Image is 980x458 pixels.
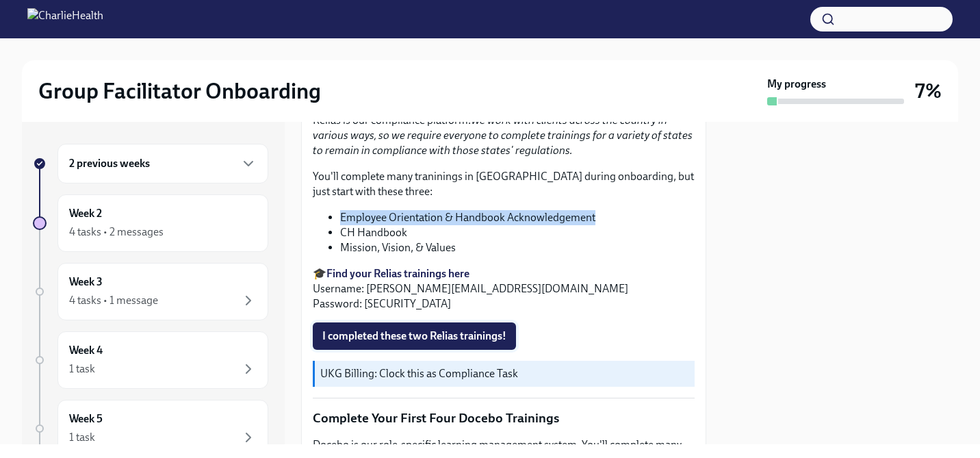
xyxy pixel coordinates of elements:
h6: 2 previous weeks [69,156,150,171]
div: 1 task [69,361,95,377]
p: Complete Your First Four Docebo Trainings [313,409,695,427]
p: Relias is our compliance platform. [313,113,695,158]
div: 4 tasks • 2 messages [69,225,164,240]
h6: Week 2 [69,206,102,221]
h6: Week 5 [69,411,103,427]
p: 🎓 Username: [PERSON_NAME][EMAIL_ADDRESS][DOMAIN_NAME] Password: [SECURITY_DATA] [313,266,695,311]
h3: 7% [915,79,942,103]
li: Mission, Vision, & Values [340,240,695,255]
li: CH Handbook [340,225,695,240]
div: 1 task [69,430,95,445]
p: UKG Billing: Clock this as Compliance Task [320,366,689,381]
li: Employee Orientation & Handbook Acknowledgement [340,210,695,225]
h6: Week 3 [69,275,103,290]
strong: My progress [767,77,826,92]
span: I completed these two Relias trainings! [322,329,506,343]
button: I completed these two Relias trainings! [313,322,516,350]
img: CharlieHealth [27,8,103,30]
a: Week 24 tasks • 2 messages [33,194,268,252]
div: 4 tasks • 1 message [69,293,158,308]
h6: Week 4 [69,343,103,358]
div: 2 previous weeks [57,144,268,183]
em: We work with clients across the country in various ways, so we require everyone to complete train... [313,114,693,157]
p: You'll complete many traninings in [GEOGRAPHIC_DATA] during onboarding, but just start with these... [313,169,695,199]
a: Week 41 task [33,331,268,389]
a: Week 34 tasks • 1 message [33,263,268,320]
h2: Group Facilitator Onboarding [38,77,321,105]
a: Find your Relias trainings here [326,267,469,280]
a: Week 51 task [33,400,268,457]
